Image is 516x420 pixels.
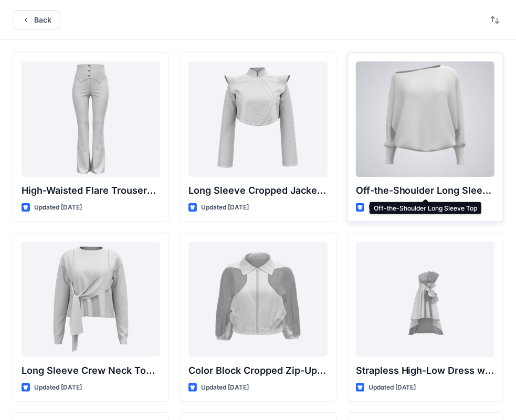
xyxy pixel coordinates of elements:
[188,363,327,378] p: Color Block Cropped Zip-Up Jacket with Sheer Sleeves
[22,363,160,378] p: Long Sleeve Crew Neck Top with Asymmetrical Tie Detail
[356,183,494,198] p: Off-the-Shoulder Long Sleeve Top
[22,61,160,177] a: High-Waisted Flare Trousers with Button Detail
[356,363,494,378] p: Strapless High-Low Dress with Side Bow Detail
[22,241,160,357] a: Long Sleeve Crew Neck Top with Asymmetrical Tie Detail
[22,183,160,198] p: High-Waisted Flare Trousers with Button Detail
[13,10,60,29] button: Back
[188,61,327,177] a: Long Sleeve Cropped Jacket with Mandarin Collar and Shoulder Detail
[188,241,327,357] a: Color Block Cropped Zip-Up Jacket with Sheer Sleeves
[201,202,249,213] p: Updated [DATE]
[34,382,82,393] p: Updated [DATE]
[368,202,416,213] p: Updated [DATE]
[201,382,249,393] p: Updated [DATE]
[356,61,494,177] a: Off-the-Shoulder Long Sleeve Top
[188,183,327,198] p: Long Sleeve Cropped Jacket with Mandarin Collar and Shoulder Detail
[356,241,494,357] a: Strapless High-Low Dress with Side Bow Detail
[34,202,82,213] p: Updated [DATE]
[368,382,416,393] p: Updated [DATE]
